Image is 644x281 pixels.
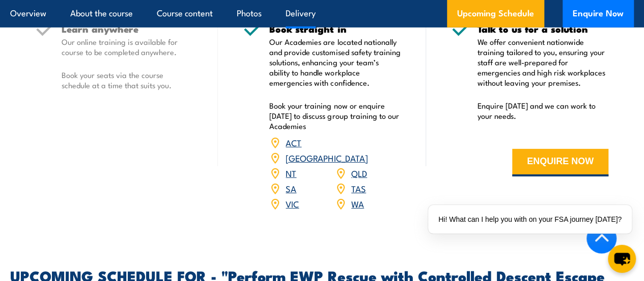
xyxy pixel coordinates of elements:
[512,149,608,176] button: ENQUIRE NOW
[478,37,608,88] p: We offer convenient nationwide training tailored to you, ensuring your staff are well-prepared fo...
[608,245,636,273] button: chat-button
[351,182,366,194] a: TAS
[286,136,301,148] a: ACT
[62,37,192,57] p: Our online training is available for course to be completed anywhere.
[351,197,364,210] a: WA
[269,24,400,34] h5: Book straight in
[269,37,400,88] p: Our Academies are located nationally and provide customised safety training solutions, enhancing ...
[286,197,299,210] a: VIC
[62,70,192,90] p: Book your seats via the course schedule at a time that suits you.
[286,182,296,194] a: SA
[478,100,608,121] p: Enquire [DATE] and we can work to your needs.
[286,167,296,179] a: NT
[62,24,192,34] h5: Learn anywhere
[269,100,400,131] p: Book your training now or enquire [DATE] to discuss group training to our Academies
[351,167,367,179] a: QLD
[286,151,368,164] a: [GEOGRAPHIC_DATA]
[428,205,632,234] div: Hi! What can I help you with on your FSA journey [DATE]?
[478,24,608,34] h5: Talk to us for a solution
